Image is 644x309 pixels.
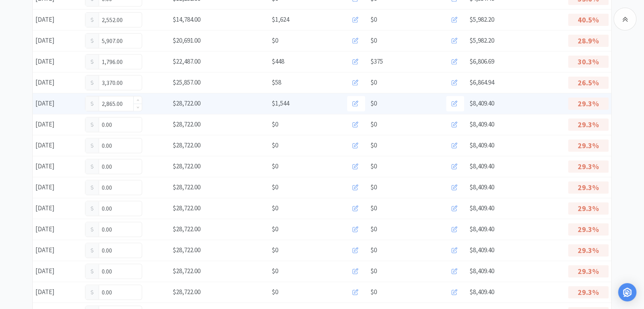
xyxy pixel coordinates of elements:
span: $0 [370,140,377,150]
span: $448 [272,56,284,67]
div: [DATE] [33,75,82,90]
span: $0 [272,266,278,276]
span: $0 [272,35,278,46]
span: $8,409.40 [469,225,494,233]
div: [DATE] [33,33,82,48]
div: [DATE] [33,263,82,279]
span: $0 [272,161,278,171]
span: $0 [370,35,377,46]
div: [DATE] [33,117,82,132]
span: $1,544 [272,98,289,109]
span: $8,409.40 [469,267,494,275]
span: $28,722.00 [173,288,200,296]
span: $8,409.40 [469,162,494,170]
span: $0 [370,224,377,234]
p: 29.3% [568,139,609,152]
span: $28,722.00 [173,120,200,128]
p: 40.5% [568,14,609,26]
span: $6,864.94 [469,78,494,86]
p: 29.3% [568,160,609,173]
p: 29.3% [568,118,609,131]
p: 29.3% [568,181,609,194]
p: 29.3% [568,244,609,256]
div: [DATE] [33,284,82,300]
span: $8,409.40 [469,288,494,296]
span: $5,982.20 [469,36,494,45]
p: 29.3% [568,286,609,298]
span: $0 [370,287,377,297]
span: Increase Value [134,96,142,104]
span: $0 [370,266,377,276]
span: $28,722.00 [173,246,200,254]
span: $0 [370,182,377,192]
p: 26.5% [568,77,609,89]
span: $28,722.00 [173,267,200,275]
span: $28,722.00 [173,141,200,149]
span: $58 [272,77,281,88]
div: [DATE] [33,12,82,27]
span: $0 [370,98,377,109]
p: 29.3% [568,202,609,215]
span: $28,722.00 [173,225,200,233]
span: $8,409.40 [469,99,494,107]
span: $28,722.00 [173,99,200,107]
p: 30.3% [568,56,609,68]
span: $0 [370,119,377,130]
span: $0 [272,119,278,130]
span: $0 [272,287,278,297]
span: Decrease Value [134,104,142,111]
div: [DATE] [33,179,82,195]
span: $375 [370,56,383,67]
span: $8,409.40 [469,141,494,149]
p: 29.3% [568,223,609,235]
div: Open Intercom Messenger [618,283,636,301]
span: $28,722.00 [173,204,200,212]
span: $22,487.00 [173,57,200,66]
div: [DATE] [33,96,82,111]
span: $0 [370,77,377,88]
div: [DATE] [33,242,82,258]
p: 29.3% [568,265,609,277]
span: $0 [370,245,377,255]
span: $0 [272,224,278,234]
span: $0 [272,182,278,192]
span: $8,409.40 [469,246,494,254]
span: $0 [370,161,377,171]
span: $0 [272,140,278,150]
span: $0 [370,203,377,213]
span: $8,409.40 [469,120,494,128]
span: $25,857.00 [173,78,200,86]
div: [DATE] [33,159,82,174]
div: [DATE] [33,54,82,69]
span: $14,784.00 [173,15,200,24]
span: $0 [370,14,377,25]
span: $8,409.40 [469,183,494,191]
div: [DATE] [33,138,82,153]
span: $1,624 [272,14,289,25]
span: $20,691.00 [173,36,200,45]
span: $28,722.00 [173,183,200,191]
span: $5,982.20 [469,15,494,24]
i: icon: up [137,99,139,102]
span: $8,409.40 [469,204,494,212]
div: [DATE] [33,200,82,216]
span: $28,722.00 [173,162,200,170]
p: 29.3% [568,98,609,110]
p: 28.9% [568,35,609,47]
i: icon: down [137,106,139,109]
span: $0 [272,245,278,255]
span: $6,806.69 [469,57,494,66]
div: [DATE] [33,221,82,237]
span: $0 [272,203,278,213]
